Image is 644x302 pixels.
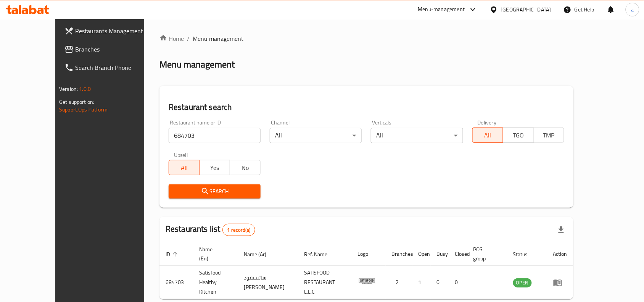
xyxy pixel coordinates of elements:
table: enhanced table [159,242,573,299]
td: 2 [386,266,412,299]
li: / [187,34,190,43]
h2: Restaurant search [169,102,564,113]
span: Status [513,250,538,259]
a: Search Branch Phone [58,58,163,77]
span: Name (Ar) [244,250,277,259]
span: Search [175,187,254,196]
span: Name (En) [199,245,229,263]
span: Search Branch Phone [75,63,157,72]
input: Search for restaurant name or ID.. [169,128,261,143]
div: All [270,128,362,143]
a: Restaurants Management [58,22,163,40]
button: No [230,160,261,175]
div: OPEN [513,278,532,287]
button: TGO [503,128,534,143]
button: Yes [199,160,230,175]
div: All [371,128,463,143]
span: 1.0.0 [79,84,91,94]
div: [GEOGRAPHIC_DATA] [501,5,551,14]
td: Satisfood Healthy Kitchen [193,266,238,299]
span: Branches [75,45,157,54]
td: 1 [412,266,431,299]
h2: Menu management [159,58,235,71]
span: Get support on: [59,97,94,107]
span: POS group [473,245,498,263]
th: Logo [351,242,386,266]
span: TGO [506,130,531,141]
span: TMP [537,130,561,141]
div: Menu [553,278,567,287]
span: a [631,5,634,14]
td: ساتيسفود [PERSON_NAME] [238,266,298,299]
td: SATISFOOD RESTAURANT L.L.C [298,266,351,299]
span: All [476,130,500,141]
th: Open [412,242,431,266]
button: All [472,128,503,143]
span: Restaurants Management [75,26,157,36]
span: ID [166,250,180,259]
div: Menu-management [418,5,465,14]
th: Closed [449,242,467,266]
span: Version: [59,84,78,94]
span: 1 record(s) [223,226,255,234]
a: Home [159,34,184,43]
img: Satisfood Healthy Kitchen [357,271,377,291]
th: Branches [386,242,412,266]
span: OPEN [513,278,532,287]
span: No [233,162,258,173]
span: All [172,162,196,173]
span: Menu management [193,34,243,43]
div: Export file [552,221,570,239]
a: Support.OpsPlatform [59,105,108,115]
label: Upsell [174,152,188,158]
div: Total records count [222,224,256,236]
span: Ref. Name [304,250,338,259]
td: 684703 [159,266,193,299]
label: Delivery [478,120,497,125]
td: 0 [431,266,449,299]
th: Action [547,242,573,266]
a: Branches [58,40,163,58]
button: TMP [533,128,564,143]
span: Yes [203,162,227,173]
h2: Restaurants list [166,223,255,236]
button: All [169,160,200,175]
button: Search [169,184,261,199]
td: 0 [449,266,467,299]
nav: breadcrumb [159,34,573,43]
th: Busy [431,242,449,266]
